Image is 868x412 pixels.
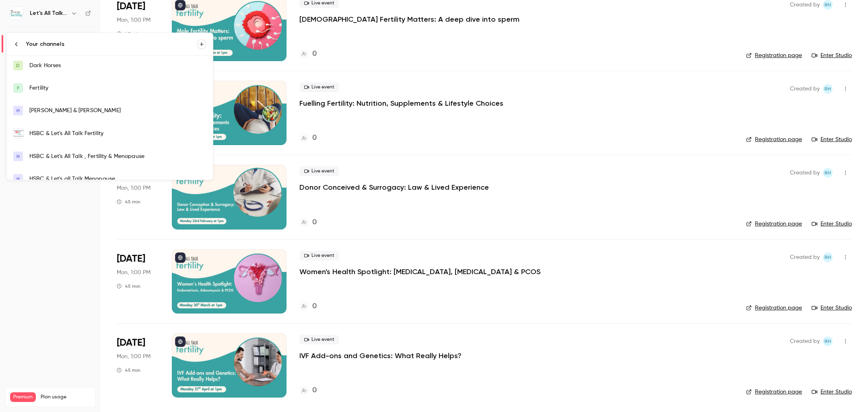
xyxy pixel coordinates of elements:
[29,129,206,137] div: HSBC & Let's All Talk Fertility
[16,175,20,182] span: H
[16,107,20,114] span: H
[29,84,206,92] div: Fertility
[29,152,206,160] div: HSBC & Let's All Talk , Fertility & Menopause
[26,40,197,48] div: Your channels
[29,175,206,183] div: HSBC & Let's all Talk Menopause
[29,61,206,70] div: Dark Horses
[29,107,206,115] div: [PERSON_NAME] & [PERSON_NAME]
[16,62,20,69] span: D
[16,153,20,160] span: H
[17,84,19,92] span: F
[14,129,23,138] img: HSBC & Let's All Talk Fertility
